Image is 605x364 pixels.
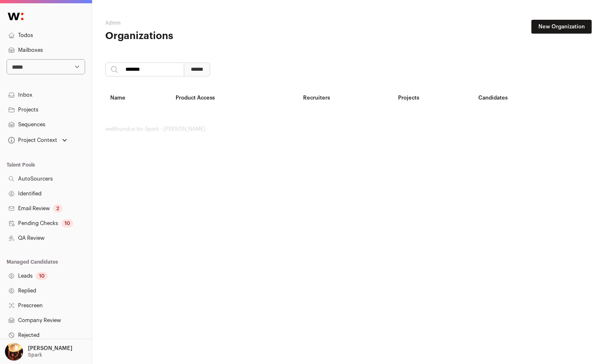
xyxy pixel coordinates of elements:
[3,343,74,361] button: Open dropdown
[36,272,48,280] div: 10
[171,90,298,106] th: Product Access
[7,134,69,146] button: Open dropdown
[28,352,42,358] p: Spark
[105,30,267,43] h1: Organizations
[474,90,575,106] th: Candidates
[105,126,592,132] footer: wellfound:ai for Spark - [PERSON_NAME]
[5,343,23,361] img: 473170-medium_jpg
[105,21,121,26] a: Admin
[105,90,171,106] th: Name
[393,90,473,106] th: Projects
[28,345,72,352] p: [PERSON_NAME]
[61,219,73,227] div: 10
[53,204,63,213] div: 2
[7,137,57,144] div: Project Context
[3,8,28,25] img: Wellfound
[298,90,394,106] th: Recruiters
[531,20,592,34] a: New Organization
